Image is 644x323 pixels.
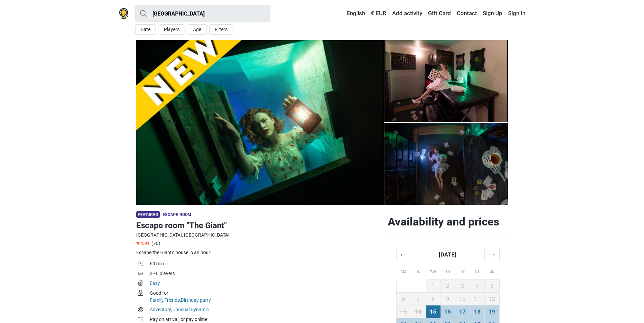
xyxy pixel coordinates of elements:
[136,232,382,239] div: [GEOGRAPHIC_DATA], [GEOGRAPHIC_DATA]
[150,260,382,269] td: 60 min
[150,316,382,323] div: Pay on arrival, or pay online
[455,292,470,305] td: 10
[390,7,424,20] a: Add activity
[411,261,426,279] th: Tu
[396,248,411,261] th: ←
[136,40,384,205] img: Escape room "The Giant" photo 13
[150,297,163,303] a: Family
[150,307,171,312] a: Adventure
[136,241,140,245] img: Star
[209,24,233,35] button: Filters
[136,211,160,218] span: Featured
[119,8,128,19] img: Nowescape logo
[470,292,485,305] td: 11
[455,305,470,318] td: 17
[440,292,455,305] td: 9
[135,24,156,35] button: Date
[396,305,411,318] td: 13
[159,24,185,35] button: Players
[481,7,504,20] a: Sign Up
[188,24,207,35] button: Age
[135,5,270,22] input: try “London”
[411,305,426,318] td: 14
[369,7,388,20] a: € EUR
[455,279,470,292] td: 3
[150,269,382,279] td: 2 - 6 players
[163,212,191,217] span: Escape room
[136,219,382,232] h1: Escape room "The Giant"
[396,292,411,305] td: 6
[164,297,180,303] a: Friends
[426,305,440,318] td: 15
[136,40,384,205] a: Escape room "The Giant" photo 12
[484,305,499,318] td: 19
[426,7,453,20] a: Gift Card
[151,241,160,246] span: (70)
[191,307,209,312] a: Dynamic
[384,40,508,122] a: Escape room "The Giant" photo 3
[440,261,455,279] th: Th
[440,279,455,292] td: 2
[384,123,508,205] a: Escape room "The Giant" photo 4
[470,261,485,279] th: Sa
[384,123,508,205] img: Escape room "The Giant" photo 5
[150,290,382,297] div: Good for:
[411,292,426,305] td: 7
[172,307,190,312] a: Unusual
[426,292,440,305] td: 8
[136,241,150,246] span: 4.91
[150,280,160,286] a: Easy
[470,279,485,292] td: 4
[484,261,499,279] th: Su
[426,261,440,279] th: We
[455,261,470,279] th: Fr
[426,279,440,292] td: 1
[484,248,499,261] th: →
[136,249,382,256] div: Escape the Giant's house in an hour!
[455,7,479,20] a: Contact
[342,11,347,16] img: English
[470,305,485,318] td: 18
[440,305,455,318] td: 16
[396,261,411,279] th: Mo
[506,7,525,20] a: Sign In
[181,297,211,303] a: Birthday party
[384,40,508,122] img: Escape room "The Giant" photo 4
[150,289,382,305] td: , ,
[484,292,499,305] td: 12
[340,7,367,20] a: English
[388,215,508,228] h2: Availability and prices
[484,279,499,292] td: 5
[150,305,382,315] td: , ,
[411,248,485,261] th: [DATE]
